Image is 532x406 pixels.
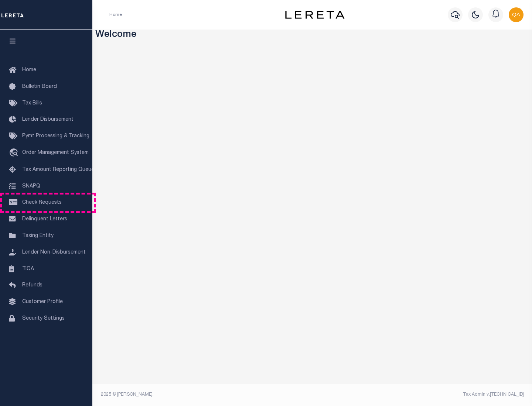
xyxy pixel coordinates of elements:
[109,11,122,18] li: Home
[22,183,40,189] span: SNAPQ
[22,167,94,172] span: Tax Amount Reporting Queue
[22,266,34,271] span: TIQA
[22,68,36,73] span: Home
[22,217,67,222] span: Delinquent Letters
[22,283,42,288] span: Refunds
[22,150,89,155] span: Order Management System
[22,117,74,122] span: Lender Disbursement
[509,7,524,22] img: svg+xml;base64,PHN2ZyB4bWxucz0iaHR0cDovL3d3dy53My5vcmcvMjAwMC9zdmciIHBvaW50ZXItZXZlbnRzPSJub25lIi...
[22,84,57,89] span: Bulletin Board
[22,200,62,205] span: Check Requests
[95,391,313,398] div: 2025 © [PERSON_NAME].
[22,250,86,255] span: Lender Non-Disbursement
[22,134,89,139] span: Pymt Processing & Tracking
[95,30,529,41] h3: Welcome
[285,11,344,19] img: logo-dark.svg
[22,316,65,321] span: Security Settings
[22,233,54,238] span: Taxing Entity
[22,101,42,106] span: Tax Bills
[9,148,21,158] i: travel_explore
[22,299,63,304] span: Customer Profile
[318,391,524,398] div: Tax Admin v.[TECHNICAL_ID]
